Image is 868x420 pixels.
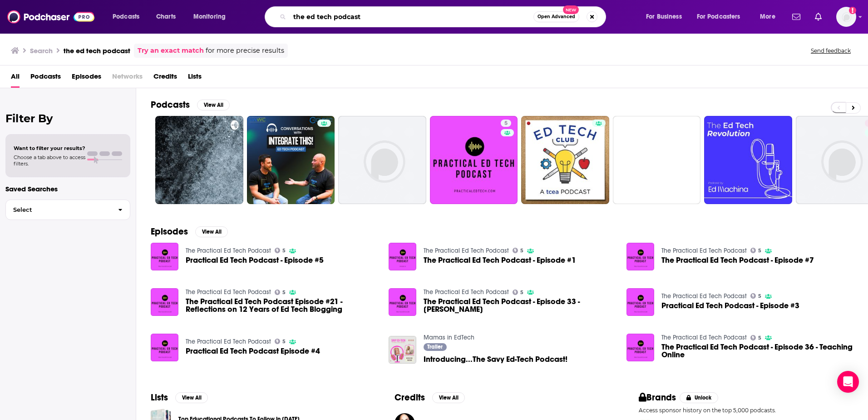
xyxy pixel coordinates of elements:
a: The Practical Ed Tech Podcast Episode #21 - Reflections on 12 Years of Ed Tech Blogging [186,298,378,313]
img: Introducing...The Savy Ed-Tech Podcast! [389,336,416,364]
button: Select [5,200,130,220]
span: Want to filter your results? [14,145,85,151]
span: 5 [504,119,508,128]
span: Podcasts [113,10,139,23]
span: 5 [520,290,523,295]
span: New [563,5,579,14]
button: open menu [187,10,237,24]
a: The Practical Ed Tech Podcast [186,288,271,296]
span: 5 [758,336,761,340]
a: CreditsView All [395,392,465,403]
span: Trailer [427,344,443,350]
a: The Practical Ed Tech Podcast Episode #21 - Reflections on 12 Years of Ed Tech Blogging [151,288,178,316]
a: ListsView All [151,392,208,403]
a: EpisodesView All [151,226,228,237]
img: The Practical Ed Tech Podcast - Episode #7 [626,243,654,270]
span: Monitoring [193,10,226,23]
button: Show profile menu [836,7,856,27]
a: Try an exact match [138,45,204,56]
a: PodcastsView All [151,99,230,110]
a: All [11,69,20,88]
span: Charts [156,10,176,23]
span: More [760,10,775,23]
button: View All [197,100,230,110]
div: Search podcasts, credits, & more... [273,6,615,27]
input: Search podcasts, credits, & more... [290,10,533,24]
a: 5 [513,248,524,253]
h2: Brands [639,392,676,403]
span: Practical Ed Tech Podcast Episode #4 [186,347,320,355]
span: 5 [520,249,523,253]
span: Open Advanced [538,15,575,19]
a: Lists [188,69,202,88]
h2: Credits [395,392,425,403]
p: Access sponsor history on the top 5,000 podcasts. [639,407,853,414]
button: open menu [754,10,787,24]
p: Saved Searches [5,185,130,193]
a: 5 [750,335,762,340]
a: Show notifications dropdown [789,9,804,25]
a: Introducing...The Savy Ed-Tech Podcast! [424,355,567,363]
a: The Practical Ed Tech Podcast - Episode 36 - Teaching Online [626,334,654,361]
img: Practical Ed Tech Podcast - Episode #3 [626,288,654,316]
a: The Practical Ed Tech Podcast [424,247,509,255]
button: open menu [691,10,754,24]
a: The Practical Ed Tech Podcast [661,334,747,341]
a: The Practical Ed Tech Podcast [661,247,747,255]
span: For Podcasters [697,10,740,23]
span: 5 [758,249,761,253]
a: Show notifications dropdown [811,9,825,25]
a: The Practical Ed Tech Podcast - Episode 36 - Teaching Online [661,343,853,359]
a: The Practical Ed Tech Podcast [424,288,509,296]
span: Practical Ed Tech Podcast - Episode #3 [661,302,799,310]
a: The Practical Ed Tech Podcast [186,338,271,345]
a: Episodes [72,69,101,88]
span: Choose a tab above to access filters. [14,154,85,167]
span: for more precise results [206,45,284,56]
button: View All [175,392,208,403]
span: Podcasts [30,69,61,88]
a: 5 [275,339,286,344]
a: 5 [275,290,286,295]
a: 5 [750,248,762,253]
a: The Practical Ed Tech Podcast - Episode 33 - Larry Bird [389,288,416,316]
button: Unlock [680,392,718,403]
span: The Practical Ed Tech Podcast - Episode #7 [661,256,814,264]
h2: Episodes [151,226,188,237]
span: 5 [282,340,286,344]
h3: Search [30,46,53,55]
img: User Profile [836,7,856,27]
a: Charts [150,10,181,24]
span: 5 [282,290,286,295]
h2: Podcasts [151,99,190,110]
button: open menu [106,10,151,24]
h3: the ed tech podcast [64,46,130,55]
a: The Practical Ed Tech Podcast [661,292,747,300]
span: For Business [646,10,682,23]
span: Networks [112,69,143,88]
span: The Practical Ed Tech Podcast - Episode 33 - [PERSON_NAME] [424,298,616,313]
a: Practical Ed Tech Podcast - Episode #5 [186,256,324,264]
span: The Practical Ed Tech Podcast - Episode #1 [424,256,576,264]
a: 5 [430,116,518,204]
button: Send feedback [808,47,853,55]
a: 5 [513,290,524,295]
a: The Practical Ed Tech Podcast [186,247,271,255]
img: Practical Ed Tech Podcast - Episode #5 [151,243,178,270]
a: 5 [275,248,286,253]
a: 5 [501,120,511,127]
button: Open AdvancedNew [533,11,579,22]
h2: Lists [151,392,168,403]
img: Podchaser - Follow, Share and Rate Podcasts [7,8,94,25]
